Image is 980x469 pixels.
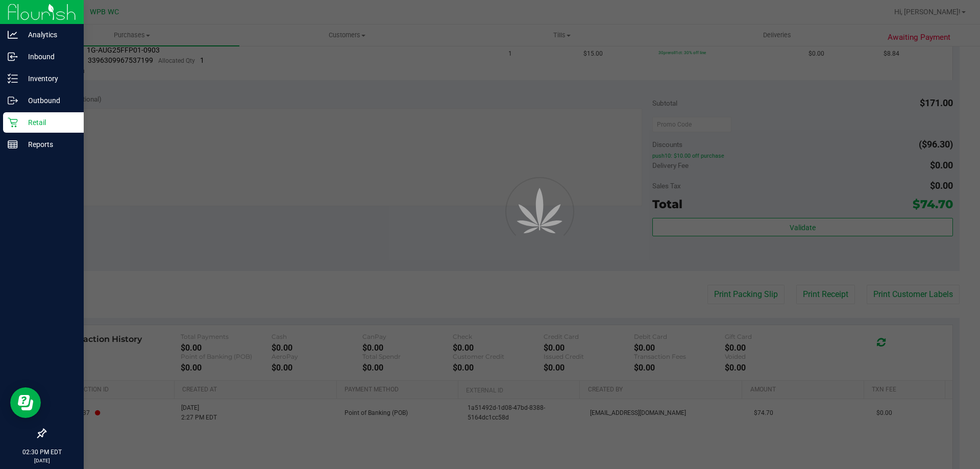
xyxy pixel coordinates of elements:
[18,94,79,107] p: Outbound
[8,73,18,84] inline-svg: Inventory
[5,448,79,457] p: 02:30 PM EDT
[18,51,79,63] p: Inbound
[5,457,79,464] p: [DATE]
[8,95,18,106] inline-svg: Outbound
[8,52,18,62] inline-svg: Inbound
[8,30,18,40] inline-svg: Analytics
[8,139,18,150] inline-svg: Reports
[18,138,79,151] p: Reports
[18,72,79,85] p: Inventory
[10,387,41,418] iframe: Resource center
[18,29,79,41] p: Analytics
[8,117,18,128] inline-svg: Retail
[18,116,79,129] p: Retail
